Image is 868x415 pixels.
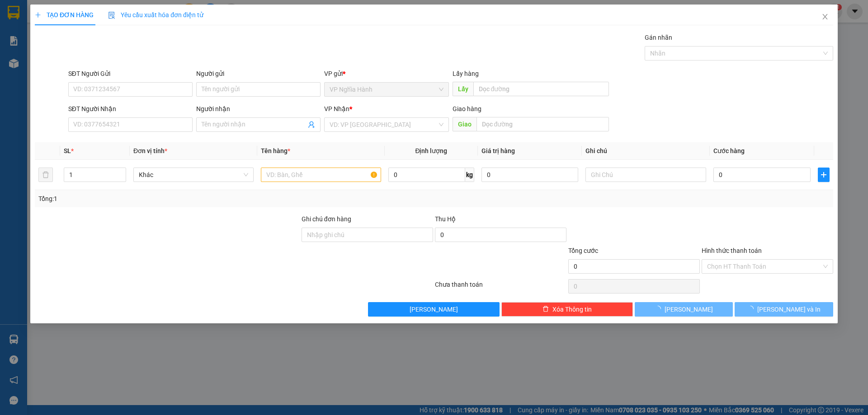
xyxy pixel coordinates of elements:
span: plus [35,12,41,18]
div: Người nhận [196,104,321,114]
span: Khác [139,168,248,182]
div: Người gửi [196,69,321,79]
span: Giao [453,117,476,131]
span: VP Nhận [325,105,350,112]
div: Chưa thanh toán [434,280,567,295]
button: [PERSON_NAME] và In [735,302,833,317]
span: loading [655,306,665,312]
span: loading [747,306,757,312]
span: Giá trị hàng [481,147,515,154]
div: VP gửi [325,69,449,79]
span: Lấy hàng [453,70,479,77]
label: Hình thức thanh toán [702,247,762,254]
input: Dọc đường [476,117,609,131]
button: [PERSON_NAME] [368,302,500,317]
span: Tổng cước [568,247,598,254]
th: Ghi chú [582,142,710,160]
span: kg [465,168,474,182]
div: SĐT Người Nhận [68,104,193,114]
span: VP Nghĩa Hành [330,83,443,96]
span: TẠO ĐƠN HÀNG [35,11,94,19]
label: Gán nhãn [645,34,672,41]
div: Tổng: 1 [38,194,335,204]
button: delete [38,168,53,182]
span: Giao hàng [453,105,481,112]
img: icon [108,12,115,19]
span: [PERSON_NAME] [665,304,713,314]
span: Tên hàng [261,147,290,154]
span: delete [542,306,549,313]
input: Ghi Chú [586,168,706,182]
span: Xóa Thông tin [552,304,592,314]
span: user-add [308,121,316,128]
span: close [821,13,829,20]
span: Thu Hộ [435,215,456,223]
span: [PERSON_NAME] [410,304,458,314]
button: [PERSON_NAME] [635,302,733,317]
span: Lấy [453,82,473,96]
span: plus [818,171,829,178]
input: VD: Bàn, Ghế [261,168,381,182]
input: 0 [481,168,579,182]
span: Định lượng [415,147,448,154]
div: SĐT Người Gửi [68,69,193,79]
input: Dọc đường [473,82,609,96]
input: Ghi chú đơn hàng [302,228,433,242]
button: Close [812,5,838,30]
span: SL [64,147,71,154]
button: plus [818,168,830,182]
span: Cước hàng [713,147,745,154]
span: Yêu cầu xuất hóa đơn điện tử [108,11,203,19]
button: deleteXóa Thông tin [502,302,633,317]
span: [PERSON_NAME] và In [757,304,821,314]
label: Ghi chú đơn hàng [302,215,351,223]
span: Đơn vị tính [133,147,167,154]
